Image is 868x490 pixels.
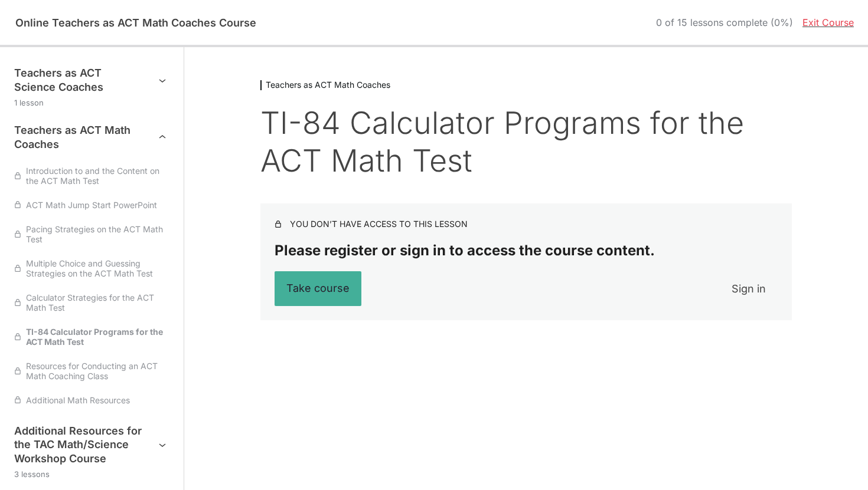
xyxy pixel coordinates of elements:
[14,166,169,186] a: Introduction to and the Content on the ACT Math Test
[14,66,143,94] h3: Teachers as ACT Science Coaches
[656,17,793,28] div: 0 of 15 lessons complete (0%)
[21,200,169,210] span: ACT Math Jump Start PowerPoint
[260,80,792,90] h3: Teachers as ACT Math Coaches
[14,123,169,152] button: Teachers as ACT Math Coaches
[21,224,169,244] span: Pacing Strategies on the ACT Math Test
[21,258,169,278] span: Multiple Choice and Guessing Strategies on the ACT Math Test
[21,327,169,347] span: TI-84 Calculator Programs for the ACT Math Test
[21,361,169,381] span: Resources for Conducting an ACT Math Coaching Class
[14,424,143,466] h3: Additional Resources for the TAC Math/Science Workshop Course
[275,241,778,259] p: Please register or sign in to access the course content.
[14,468,169,481] div: 3 lessons
[21,395,169,405] span: Additional Math Resources
[14,97,169,109] div: 1 lesson
[290,218,468,231] div: You don’t have access to this lesson
[14,224,169,244] a: Pacing Strategies on the ACT Math Test
[14,258,169,278] a: Multiple Choice and Guessing Strategies on the ACT Math Test
[14,123,143,152] h3: Teachers as ACT Math Coaches
[14,361,169,381] a: Resources for Conducting an ACT Math Coaching Class
[14,424,169,466] button: Additional Resources for the TAC Math/Science Workshop Course
[720,275,778,303] a: Sign in
[802,17,854,28] a: Exit Course
[14,327,169,347] a: TI-84 Calculator Programs for the ACT Math Test
[21,166,169,186] span: Introduction to and the Content on the ACT Math Test
[14,66,169,94] button: Teachers as ACT Science Coaches
[21,292,169,313] span: Calculator Strategies for the ACT Math Test
[14,200,169,210] a: ACT Math Jump Start PowerPoint
[14,16,257,29] h2: Online Teachers as ACT Math Coaches Course
[14,395,169,405] a: Additional Math Resources
[14,292,169,313] a: Calculator Strategies for the ACT Math Test
[275,271,361,306] a: Take course
[260,104,792,180] h1: TI-84 Calculator Programs for the ACT Math Test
